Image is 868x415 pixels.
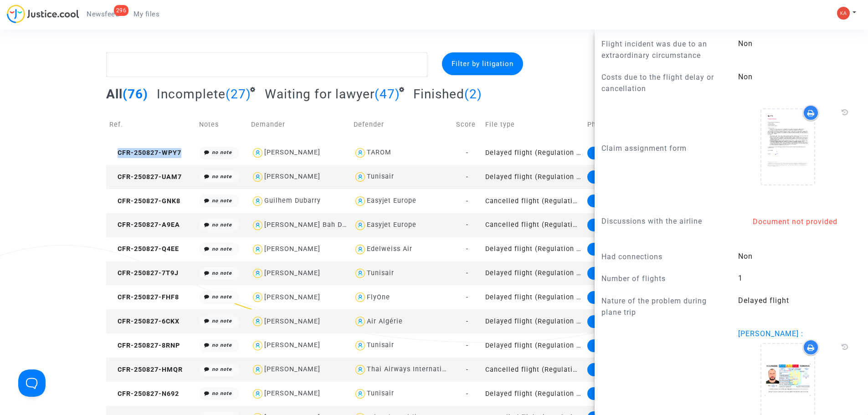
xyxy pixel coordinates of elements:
[466,366,468,374] span: -
[587,219,639,231] div: Formal notice
[601,215,724,227] p: Discussions with the airline
[367,293,390,301] div: FlyOne
[114,5,129,16] div: 296
[587,339,639,352] div: Formal notice
[109,221,180,229] span: CFR-250827-A9EA
[738,274,743,282] span: 1
[482,165,585,189] td: Delayed flight (Regulation EC 261/2004)
[264,269,320,277] div: [PERSON_NAME]
[109,269,179,277] span: CFR-250827-7T9J
[109,342,180,349] span: CFR-250827-8RNP
[251,315,264,328] img: icon-user.svg
[466,269,468,277] span: -
[354,339,367,352] img: icon-user.svg
[264,173,320,180] div: [PERSON_NAME]
[601,295,724,318] p: Nature of the problem during plane trip
[134,10,159,18] span: My files
[226,87,251,102] span: (27)
[466,197,468,205] span: -
[453,108,482,141] td: Score
[264,293,320,301] div: [PERSON_NAME]
[466,173,468,181] span: -
[466,149,468,157] span: -
[482,261,585,286] td: Delayed flight (Regulation EC 261/2004)
[367,221,416,229] div: Easyjet Europe
[452,60,514,68] span: Filter by litigation
[354,291,367,304] img: icon-user.svg
[212,222,232,228] i: no note
[106,108,196,141] td: Ref.
[587,387,639,400] div: Formal notice
[7,5,79,23] img: jc-logo.svg
[587,315,639,328] div: Formal notice
[466,245,468,253] span: -
[123,87,148,102] span: (76)
[196,108,248,141] td: Notes
[354,363,367,376] img: icon-user.svg
[79,7,126,21] a: 296Newsfeed
[350,108,453,141] td: Defender
[367,269,394,277] div: Tunisair
[109,318,180,325] span: CFR-250827-6CKX
[482,382,585,406] td: Delayed flight (Regulation EC 261/2004)
[466,221,468,229] span: -
[738,252,753,261] span: Non
[251,146,264,159] img: icon-user.svg
[482,108,585,141] td: File type
[466,293,468,301] span: -
[367,389,394,397] div: Tunisair
[354,387,367,400] img: icon-user.svg
[212,342,232,348] i: no note
[837,7,850,20] img: 5313a9924b78e7fbfe8fb7f85326e248
[264,245,320,253] div: [PERSON_NAME]
[367,245,412,253] div: Edelweiss Air
[157,87,226,102] span: Incomplete
[212,366,232,372] i: no note
[367,197,416,205] div: Easyjet Europe
[601,143,724,154] p: Claim assignment form
[354,267,367,280] img: icon-user.svg
[587,243,639,256] div: Formal notice
[482,141,585,165] td: Delayed flight (Regulation EC 261/2004)
[466,342,468,349] span: -
[482,213,585,237] td: Cancelled flight (Regulation EC 261/2004)
[212,174,232,179] i: no note
[464,87,482,102] span: (2)
[738,39,753,48] span: Non
[212,270,232,276] i: no note
[264,221,357,229] div: [PERSON_NAME] Bah Diallo
[367,173,394,180] div: Tunisair
[251,195,264,208] img: icon-user.svg
[212,390,232,396] i: no note
[482,333,585,358] td: Delayed flight (Regulation EC 261/2004)
[367,318,403,325] div: Air Algérie
[264,389,320,397] div: [PERSON_NAME]
[482,285,585,309] td: Delayed flight (Regulation EC 261/2004)
[212,246,232,252] i: no note
[212,318,232,324] i: no note
[466,390,468,398] span: -
[482,358,585,382] td: Cancelled flight (Regulation EC 261/2004)
[354,219,367,232] img: icon-user.svg
[264,365,320,373] div: [PERSON_NAME]
[738,216,852,227] div: Document not provided
[251,267,264,280] img: icon-user.svg
[587,267,639,280] div: Formal notice
[109,197,180,205] span: CFR-250827-GNK8
[354,315,367,328] img: icon-user.svg
[264,341,320,349] div: [PERSON_NAME]
[601,38,724,61] p: Flight incident was due to an extraordinary circumstance
[354,170,367,184] img: icon-user.svg
[109,149,181,157] span: CFR-250827-WPY7
[482,309,585,333] td: Delayed flight (Regulation EC 261/2004)
[251,363,264,376] img: icon-user.svg
[413,87,464,102] span: Finished
[601,72,724,94] p: Costs due to the flight delay or cancellation
[738,296,789,305] span: Delayed flight
[466,318,468,325] span: -
[587,147,639,159] div: Formal notice
[738,329,803,338] span: [PERSON_NAME] :
[584,108,649,141] td: Phase
[482,237,585,261] td: Delayed flight (Regulation EC 261/2004)
[109,245,179,253] span: CFR-250827-Q4EE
